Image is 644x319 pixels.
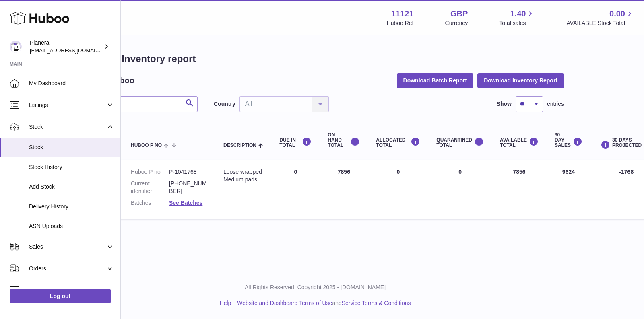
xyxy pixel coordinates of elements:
[214,100,235,108] label: Country
[29,203,114,210] span: Delivery History
[500,137,539,148] div: AVAILABLE Total
[29,144,114,151] span: Stock
[328,132,360,148] div: ON HAND Total
[320,160,368,219] td: 7856
[169,168,207,176] dd: P-1041768
[29,163,114,171] span: Stock History
[279,137,312,148] div: DUE IN TOTAL
[60,284,570,291] p: All Rights Reserved. Copyright 2025 - [DOMAIN_NAME]
[612,138,642,148] span: 30 DAYS PROJECTED
[387,19,414,27] div: Huboo Ref
[458,169,462,175] span: 0
[376,137,420,148] div: ALLOCATED Total
[30,47,118,54] span: [EMAIL_ADDRESS][DOMAIN_NAME]
[510,8,526,19] span: 1.40
[131,180,169,195] dt: Current identifier
[131,199,169,207] dt: Batches
[237,300,332,306] a: Website and Dashboard Terms of Use
[397,73,474,88] button: Download Batch Report
[66,52,564,65] h1: My Huboo - Inventory report
[10,41,22,53] img: saiyani@planera.care
[29,222,114,230] span: ASN Uploads
[223,168,263,183] div: Loose wrapped Medium pads
[368,160,428,219] td: 0
[566,8,634,27] a: 0.00 AVAILABLE Stock Total
[547,160,590,219] td: 9624
[499,8,535,27] a: 1.40 Total sales
[445,19,468,27] div: Currency
[566,19,634,27] span: AVAILABLE Stock Total
[547,100,564,108] span: entries
[391,8,414,19] strong: 11121
[29,286,114,294] span: Usage
[30,39,102,54] div: Planera
[555,132,582,148] div: 30 DAY SALES
[29,80,114,87] span: My Dashboard
[169,200,202,206] a: See Batches
[131,143,162,148] span: Huboo P no
[169,180,207,195] dd: [PHONE_NUMBER]
[477,73,564,88] button: Download Inventory Report
[29,243,106,251] span: Sales
[271,160,320,219] td: 0
[29,123,106,131] span: Stock
[220,300,231,306] a: Help
[342,300,411,306] a: Service Terms & Conditions
[497,100,512,108] label: Show
[609,8,625,19] span: 0.00
[223,143,256,148] span: Description
[29,101,106,109] span: Listings
[436,137,484,148] div: QUARANTINED Total
[131,168,169,176] dt: Huboo P no
[499,19,535,27] span: Total sales
[10,289,111,303] a: Log out
[234,299,411,307] li: and
[29,265,106,272] span: Orders
[29,183,114,191] span: Add Stock
[450,8,468,19] strong: GBP
[492,160,547,219] td: 7856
